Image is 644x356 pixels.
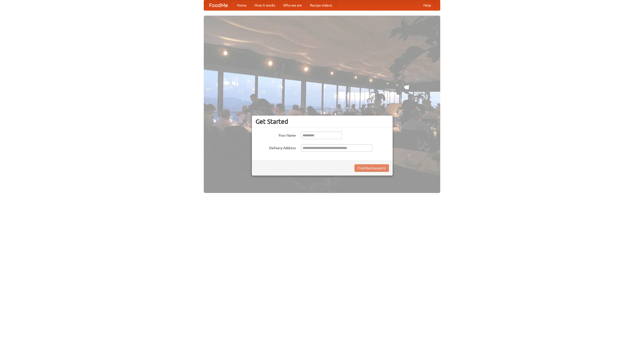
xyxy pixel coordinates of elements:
a: Recipe videos [306,0,336,10]
a: Who we are [279,0,306,10]
button: Find Restaurants! [354,164,389,172]
label: Your Name [256,132,296,138]
a: FoodMe [204,0,233,10]
a: How it works [251,0,279,10]
a: Home [233,0,251,10]
label: Delivery Address [256,144,296,150]
h3: Get Started [256,118,389,125]
a: Help [419,0,435,10]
